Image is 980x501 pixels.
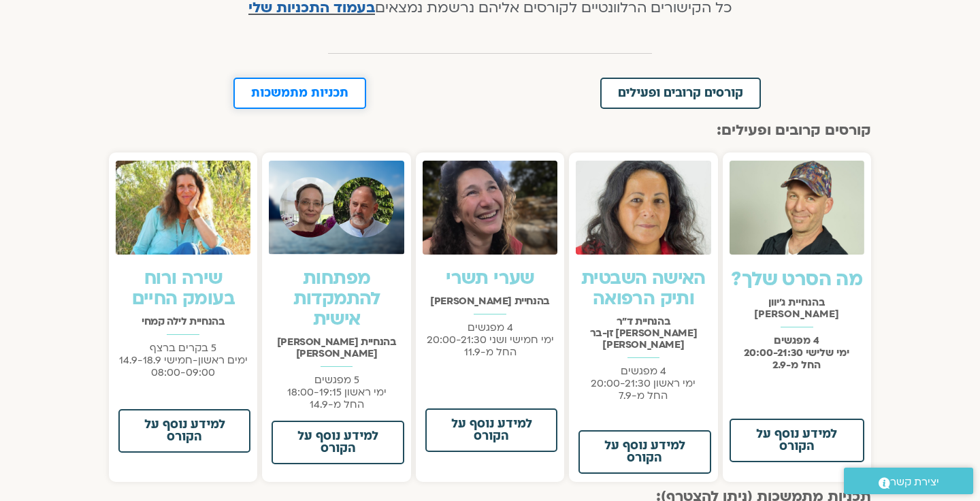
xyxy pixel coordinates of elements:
[233,78,366,109] a: תכניות מתמשכות
[576,365,710,402] p: 4 מפגשים ימי ראשון 20:00-21:30
[116,342,250,378] p: 5 בקרים ברצף ימים ראשון-חמישי 14.9-18.9
[619,389,668,402] span: החל מ-7.9
[116,316,250,327] h2: בהנחיית לילה קמחי
[251,87,348,99] span: תכניות מתמשכות
[578,430,710,474] a: למידע נוסף על הקורס
[618,87,743,99] span: קורסים קרובים ופעילים
[747,428,847,453] span: למידע נוסף על הקורס
[464,345,517,359] span: החל מ-11.9
[596,440,693,464] span: למידע נוסף על הקורס
[423,295,557,307] h2: בהנחיית [PERSON_NAME]
[446,266,534,291] a: שערי תשרי
[576,316,710,351] h2: בהנחיית ד"ר [PERSON_NAME] זן-בר [PERSON_NAME]
[293,266,380,332] a: מפתחות להתמקדות אישית
[269,336,404,359] h2: בהנחיית [PERSON_NAME] [PERSON_NAME]
[443,418,540,442] span: למידע נוסף על הקורס
[730,419,864,462] a: למידע נוסף על הקורס
[136,419,233,443] span: למידע נוסף על הקורס
[118,409,250,453] a: למידע נוסף על הקורס
[272,421,404,464] a: למידע נוסף על הקורס
[774,334,819,347] strong: 4 מפגשים
[730,297,864,320] h2: בהנחיית ג'יוון [PERSON_NAME]
[890,473,939,491] span: יצירת קשר
[600,78,761,109] a: קורסים קרובים ופעילים
[269,374,404,410] p: 5 מפגשים ימי ראשון 18:00-19:15
[423,321,557,358] p: 4 מפגשים ימי חמישי ושני 20:00-21:30
[744,346,849,359] strong: ימי שלישי 20:00-21:30
[581,266,706,311] a: האישה השבטית ותיק הרפואה
[151,366,215,379] span: 08:00-09:00
[310,398,364,411] span: החל מ-14.9
[772,358,821,372] strong: החל מ-2.9
[289,430,386,455] span: למידע נוסף על הקורס
[731,266,862,292] a: מה הסרט שלך?
[425,408,557,452] a: למידע נוסף על הקורס
[132,266,235,311] a: שירה ורוח בעומק החיים
[844,468,973,494] a: יצירת קשר
[109,123,871,139] h2: קורסים קרובים ופעילים:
